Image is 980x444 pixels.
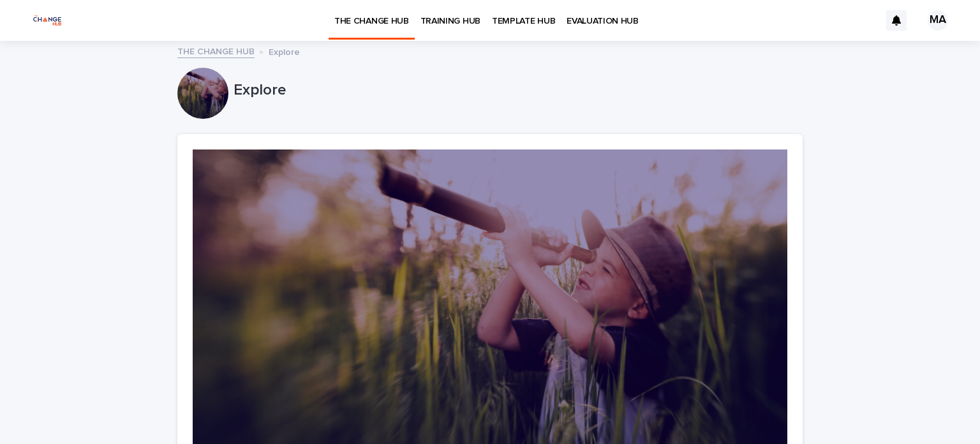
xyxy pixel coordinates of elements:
[26,8,69,33] img: d1ID1FTy2LWWO9FGWLeQ
[234,81,798,100] p: Explore
[928,10,948,31] div: MA
[177,43,255,58] a: THE CHANGE HUB
[269,44,300,58] p: Explore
